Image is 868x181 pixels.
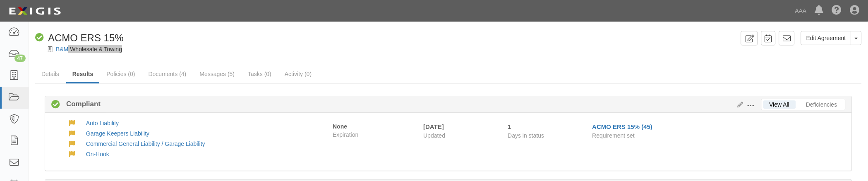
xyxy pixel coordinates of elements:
[48,32,124,43] span: ACMO ERS 15%
[66,66,100,83] a: Results
[51,100,60,109] i: Compliant
[508,132,544,139] span: Days in status
[333,131,417,139] span: Expiration
[832,6,842,16] i: Help Center - Complianz
[86,120,119,126] a: Auto Liability
[35,66,65,82] a: Details
[763,100,796,109] a: View All
[333,123,347,130] strong: None
[508,122,586,131] div: Since 09/22/2025
[278,66,318,82] a: Activity (0)
[791,2,811,19] a: AAA
[6,4,63,19] img: logo-5460c22ac91f19d4615b14bd174203de0afe785f0fc80cf4dbbc73dc1793850b.png
[800,100,844,109] a: Deficiencies
[801,31,851,45] a: Edit Agreement
[100,66,141,82] a: Policies (0)
[592,132,635,139] span: Requirement set
[423,122,495,131] div: [DATE]
[592,123,653,130] a: ACMO ERS 15% (45)
[193,66,241,82] a: Messages (5)
[69,141,75,147] i: Waived: Per clients request
[86,151,109,157] a: On-Hook
[35,31,124,45] div: ACMO ERS 15%
[14,55,26,62] div: 47
[60,99,101,109] b: Compliant
[56,46,122,52] a: B&M Wholesale & Towing
[142,66,193,82] a: Documents (4)
[69,152,75,157] i: Waived: Per clients request
[86,130,149,137] a: Garage Keepers Liability
[69,131,75,137] i: Waived: Per clients request
[734,101,743,108] a: Edit Results
[242,66,278,82] a: Tasks (0)
[86,141,205,147] a: Commercial General Liability / Garage Liability
[35,33,44,42] i: Compliant
[69,121,75,126] i: Waived: Per clients request
[423,132,445,139] span: Updated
